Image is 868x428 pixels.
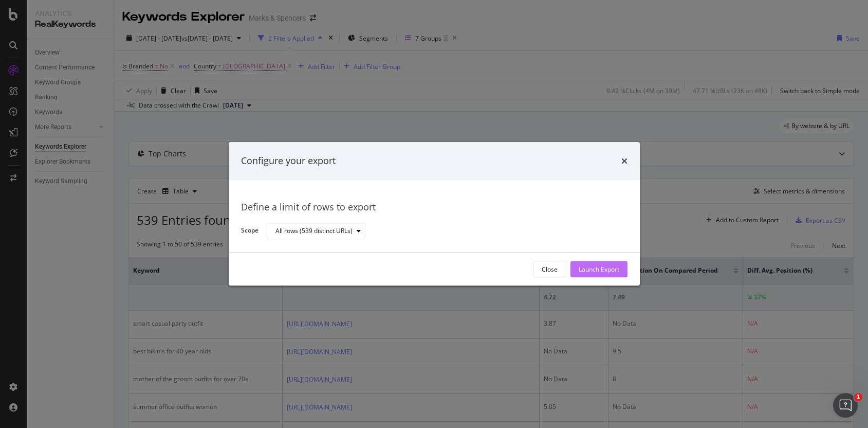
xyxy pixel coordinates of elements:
[241,201,627,214] div: Define a limit of rows to export
[229,142,640,286] div: modal
[241,226,258,238] label: Scope
[854,393,862,401] span: 1
[621,154,627,168] div: times
[241,154,336,168] div: Configure your export
[542,265,558,274] div: Close
[533,261,566,278] button: Close
[570,261,627,278] button: Launch Export
[579,265,619,274] div: Launch Export
[833,393,858,418] iframe: Intercom live chat
[267,223,365,239] button: All rows (539 distinct URLs)
[275,228,353,234] div: All rows (539 distinct URLs)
